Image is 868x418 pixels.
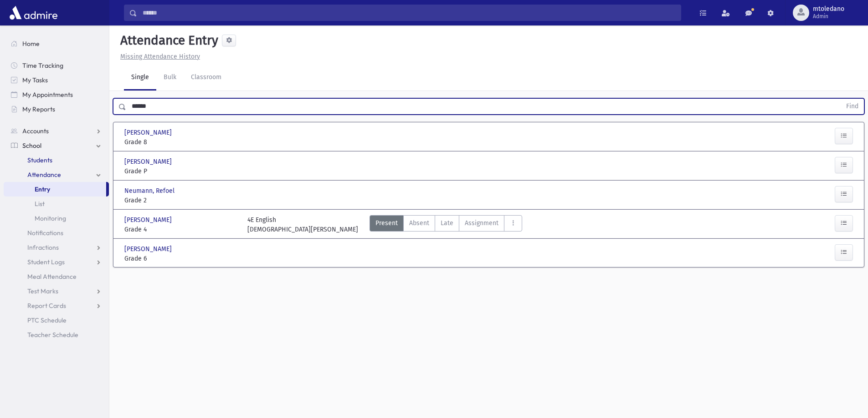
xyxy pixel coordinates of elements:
[4,58,109,73] a: Time Tracking
[4,240,109,255] a: Infractions
[27,258,65,266] span: Student Logs
[4,255,109,269] a: Student Logs
[409,218,429,228] span: Absent
[27,229,63,237] span: Notifications
[247,215,358,234] div: 4E English [DEMOGRAPHIC_DATA][PERSON_NAME]
[22,61,63,70] span: Time Tracking
[124,254,238,263] span: Grade 6
[4,87,109,102] a: My Appointments
[124,166,238,176] span: Grade P
[124,137,238,147] span: Grade 8
[124,244,174,254] span: [PERSON_NAME]
[124,186,176,196] span: Neumann, Refoel
[4,167,109,182] a: Attendance
[22,127,49,135] span: Accounts
[841,99,864,114] button: Find
[4,73,109,87] a: My Tasks
[4,211,109,226] a: Monitoring
[120,53,200,60] u: Missing Attendance History
[4,226,109,240] a: Notifications
[4,284,109,298] a: Test Marks
[4,138,109,153] a: School
[4,124,109,138] a: Accounts
[4,313,109,327] a: PTC Schedule
[7,4,60,22] img: AdmirePro
[813,13,844,20] span: Admin
[124,225,238,234] span: Grade 4
[22,91,73,99] span: My Appointments
[124,65,156,91] a: Single
[27,316,67,324] span: PTC Schedule
[35,200,45,208] span: List
[156,65,184,91] a: Bulk
[27,302,66,310] span: Report Cards
[370,215,522,234] div: AttTypes
[4,36,109,51] a: Home
[27,171,61,179] span: Attendance
[4,327,109,342] a: Teacher Schedule
[375,218,398,228] span: Present
[813,5,844,13] span: mtoledano
[22,76,48,84] span: My Tasks
[4,269,109,284] a: Meal Attendance
[4,102,109,116] a: My Reports
[124,215,174,225] span: [PERSON_NAME]
[35,185,50,193] span: Entry
[22,141,41,150] span: School
[27,331,78,339] span: Teacher Schedule
[465,218,498,228] span: Assignment
[4,196,109,211] a: List
[4,182,106,196] a: Entry
[22,105,55,113] span: My Reports
[184,65,229,91] a: Classroom
[124,157,174,166] span: [PERSON_NAME]
[27,156,52,164] span: Students
[27,243,59,252] span: Infractions
[4,153,109,167] a: Students
[35,214,66,222] span: Monitoring
[441,218,453,228] span: Late
[117,53,200,60] a: Missing Attendance History
[22,40,40,48] span: Home
[27,272,77,281] span: Meal Attendance
[124,196,238,205] span: Grade 2
[117,33,218,48] h5: Attendance Entry
[4,298,109,313] a: Report Cards
[137,5,681,21] input: Search
[27,287,58,295] span: Test Marks
[124,128,174,137] span: [PERSON_NAME]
